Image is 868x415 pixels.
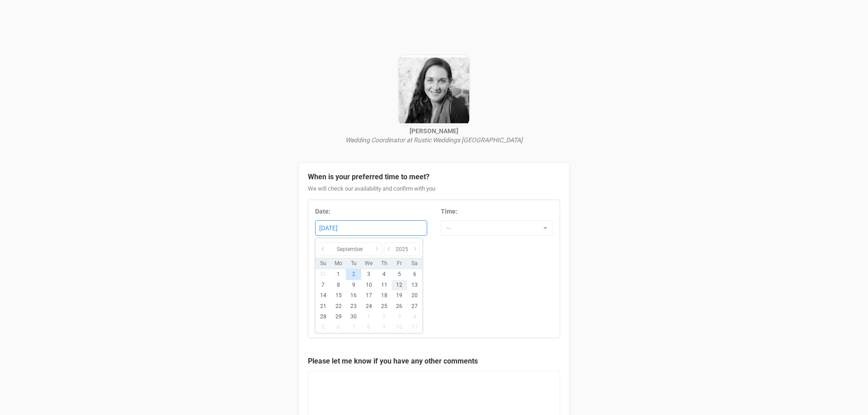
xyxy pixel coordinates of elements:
[410,127,458,135] strong: [PERSON_NAME]
[308,185,560,200] div: We will check our availability and confirm with you
[331,260,346,267] li: Mo
[346,301,361,311] li: 23
[346,312,361,322] li: 30
[377,280,392,290] li: 11
[447,224,541,233] span: --
[392,301,407,311] li: 26
[316,301,331,311] li: 21
[331,280,346,290] li: 8
[337,246,363,253] span: September
[308,172,560,182] legend: When is your preferred time to meet?
[407,280,422,290] li: 13
[316,312,331,322] li: 28
[392,260,407,267] li: Fr
[316,260,331,267] li: Su
[396,246,408,253] span: 2025
[331,312,346,322] li: 29
[331,290,346,301] li: 15
[346,260,361,267] li: Tu
[392,312,407,322] li: 3
[331,269,346,280] li: 1
[441,220,553,236] button: --
[398,54,470,126] img: 14199720_1770970939810746_6603264277576246643_n.jpg
[361,260,377,267] li: We
[392,290,407,301] li: 19
[407,269,422,280] li: 6
[331,301,346,311] li: 22
[346,269,361,280] li: 2
[361,301,377,311] li: 24
[407,260,422,267] li: Sa
[346,280,361,290] li: 9
[316,269,331,280] li: 31
[361,290,377,301] li: 17
[315,208,330,215] strong: Date:
[361,280,377,290] li: 10
[361,312,377,322] li: 1
[392,280,407,290] li: 12
[346,290,361,301] li: 16
[345,136,523,144] i: Wedding Coordinator at Rustic Weddings [GEOGRAPHIC_DATA]
[407,301,422,311] li: 27
[441,208,458,215] strong: Time:
[377,290,392,301] li: 18
[331,322,346,332] li: 6
[377,301,392,311] li: 25
[308,356,560,367] legend: Please let me know if you have any other comments
[377,322,392,332] li: 9
[377,312,392,322] li: 2
[392,322,407,332] li: 10
[316,221,427,236] div: [DATE]
[316,280,331,290] li: 7
[407,312,422,322] li: 4
[346,322,361,332] li: 7
[377,260,392,267] li: Th
[316,322,331,332] li: 5
[361,322,377,332] li: 8
[361,269,377,280] li: 3
[392,269,407,280] li: 5
[407,290,422,301] li: 20
[316,290,331,301] li: 14
[407,322,422,332] li: 11
[377,269,392,280] li: 4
